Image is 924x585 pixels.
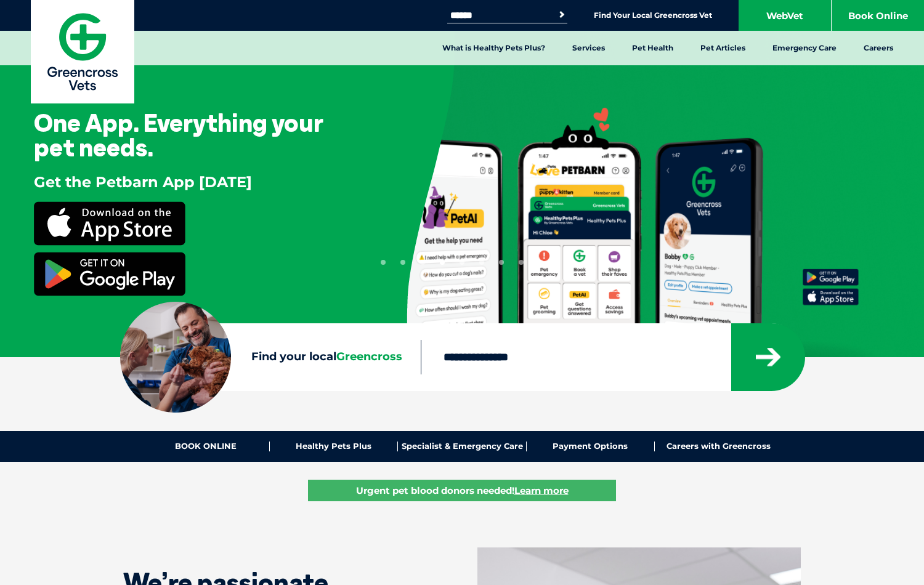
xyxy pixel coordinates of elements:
[336,350,402,363] span: Greencross
[400,260,405,265] button: 2 of 9
[381,260,386,265] button: 1 of 9
[556,9,568,21] button: Search
[120,348,421,366] label: Find your local
[514,485,569,496] u: Learn more
[270,442,398,451] a: Healthy Pets Plus
[440,260,445,265] button: 4 of 9
[34,110,367,159] h3: One App. Everything your pet needs.
[850,31,907,65] a: Careers
[34,252,185,296] img: petbarn Google play store app download
[594,10,712,20] a: Find Your Local Greencross Vet
[559,31,618,65] a: Services
[308,480,616,501] a: Urgent pet blood donors needed!Learn more
[499,260,504,265] button: 7 of 9
[655,442,782,451] a: Careers with Greencross
[142,442,270,451] a: BOOK ONLINE
[538,260,543,265] button: 9 of 9
[759,31,850,65] a: Emergency Care
[429,31,559,65] a: What is Healthy Pets Plus?
[618,31,687,65] a: Pet Health
[687,31,759,65] a: Pet Articles
[420,260,425,265] button: 3 of 9
[34,172,252,193] p: Get the Petbarn App [DATE]
[460,260,464,265] button: 5 of 9
[398,442,526,451] a: Specialist & Emergency Care
[34,201,185,246] img: Petbarn App Apple store download
[519,260,524,265] button: 8 of 9
[479,260,484,265] button: 6 of 9
[527,442,655,451] a: Payment Options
